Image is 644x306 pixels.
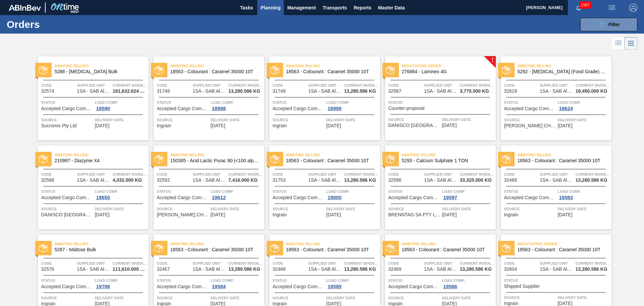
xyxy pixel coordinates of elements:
[95,99,147,111] a: Load Comp.19590
[113,89,147,94] span: 191,632.624 KG
[211,195,227,200] div: 19612
[326,195,343,200] div: 19000
[157,295,209,301] span: Source
[157,99,209,106] span: Status
[39,244,48,253] img: status
[502,155,511,164] img: status
[273,260,307,267] span: Code
[388,195,440,200] span: Accepted Cargo Composition
[273,284,325,289] span: Accepted Cargo Composition
[344,171,378,178] span: Current inventory
[155,66,163,75] img: status
[442,188,494,200] a: Load Comp.19597
[504,82,538,89] span: Code
[157,284,209,289] span: Accepted Cargo Composition
[273,99,325,106] span: Status
[388,260,423,267] span: Code
[504,195,556,200] span: Accepted Cargo Composition
[193,178,226,183] span: 1SA - SAB Alrode Brewery
[41,82,75,89] span: Code
[540,267,573,272] span: 1SA - SAB Alrode Brewery
[558,206,610,212] span: Delivery Date
[388,123,440,128] span: DANISCO SOUTH AFRICA (PTY) LTD
[287,4,316,12] span: Management
[41,89,54,94] span: 32574
[540,178,573,183] span: 1SA - SAB Alrode Brewery
[273,178,286,183] span: 31753
[95,277,147,284] span: Load Comp.
[388,295,440,301] span: Source
[558,188,610,200] a: Load Comp.19583
[286,151,380,158] span: Awaiting Billing
[273,106,325,111] span: Accepted Cargo Composition
[540,89,573,94] span: 1SA - SAB Alrode Brewery
[7,20,107,28] h1: Orders
[568,3,589,12] button: Notifications
[113,171,147,178] span: Current inventory
[113,267,147,272] span: 111,610.000 KG
[157,206,209,212] span: Source
[424,89,458,94] span: 1SA - SAB Alrode Brewery
[576,171,610,178] span: Current inventory
[193,267,226,272] span: 1SA - SAB Alrode Brewery
[308,178,342,183] span: 1SA - SAB Alrode Brewery
[388,171,423,178] span: Code
[286,69,375,74] span: 18563 - Colourant : Caramel 35000 10T
[273,206,325,212] span: Source
[95,188,147,195] span: Load Comp.
[518,247,606,252] span: 18563 - Colourant : Caramel 35000 10T
[502,244,511,253] img: status
[157,171,191,178] span: Code
[504,206,556,212] span: Source
[504,123,556,128] span: BRAGAN CHEMICALS (PTY) LTD
[95,277,147,289] a: Load Comp.19706
[273,89,286,94] span: 31749
[388,267,401,272] span: 32469
[558,123,573,128] span: 10/15/2025
[273,82,307,89] span: Code
[211,212,225,217] span: 10/16/2025
[442,188,494,195] span: Load Comp.
[193,260,227,267] span: Supplied Unit
[286,62,380,69] span: Awaiting Billing
[170,241,264,247] span: Awaiting Billing
[344,82,378,89] span: Current inventory
[77,260,111,267] span: Supplied Unit
[558,188,610,195] span: Load Comp.
[323,4,347,12] span: Transports
[504,89,517,94] span: 32618
[55,247,143,252] span: 5287 - Maltose Bulk
[442,123,457,128] span: 10/15/2025
[9,5,41,11] img: TNhmsLtSVTkK8tSr43FrP2fwEKptu5GPRR3wAAAABJRU5ErkJggg==
[273,171,307,178] span: Code
[193,89,226,94] span: 1SA - SAB Alrode Brewery
[608,4,616,12] img: userActions
[308,82,342,89] span: Supplied Unit
[326,277,378,289] a: Load Comp.19585
[55,241,149,247] span: Awaiting Billing
[95,188,147,200] a: Load Comp.19650
[228,178,258,183] span: 7,416.000 KG
[442,212,457,217] span: 10/22/2025
[386,66,395,75] img: status
[576,89,607,94] span: 19,450.000 KG
[424,82,458,89] span: Supplied Unit
[344,260,378,267] span: Current inventory
[326,99,378,111] a: Load Comp.18999
[504,284,540,289] span: Shipped Supplier
[344,178,376,183] span: 13,280.586 KG
[157,277,209,284] span: Status
[608,22,620,27] span: Filter
[580,18,637,31] button: Filter
[193,82,227,89] span: Supplied Unit
[558,301,573,306] span: 11/15/2025
[264,56,380,140] a: statusAwaiting Billing18563 - Colourant : Caramel 35000 10TCode31749Supplied Unit1SA - SAB Alrode...
[193,171,227,178] span: Supplied Unit
[344,89,376,94] span: 13,280.586 KG
[77,178,110,183] span: 1SA - SAB Alrode Brewery
[442,116,494,123] span: Delivery Date
[326,188,378,200] a: Load Comp.19000
[388,277,440,284] span: Status
[378,4,405,12] span: Master Data
[496,145,611,229] a: statusAwaiting Billing18563 - Colourant : Caramel 35000 10TCode32466Supplied Unit1SA - SAB Alrode...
